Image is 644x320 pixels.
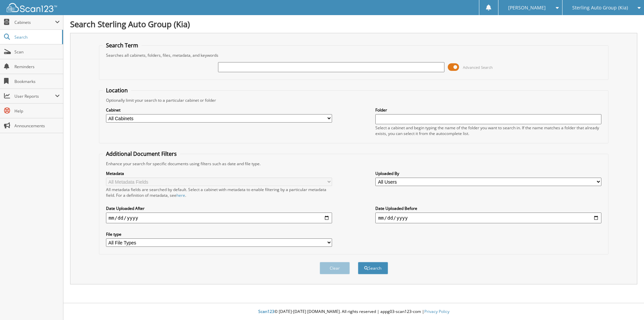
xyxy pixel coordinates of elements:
[14,93,55,99] span: User Reports
[375,213,601,223] input: end
[7,3,57,12] img: scan123-logo-white.svg
[424,309,449,314] a: Privacy Policy
[106,171,332,176] label: Metadata
[463,65,493,70] span: Advanced Search
[375,125,601,136] div: Select a cabinet and begin typing the name of the folder you want to search in. If the name match...
[106,213,332,223] input: start
[14,49,60,55] span: Scan
[103,97,605,103] div: Optionally limit your search to a particular cabinet or folder
[14,79,60,84] span: Bookmarks
[103,42,142,49] legend: Search Term
[103,52,605,58] div: Searches all cabinets, folders, files, metadata, and keywords
[106,231,332,237] label: File type
[63,304,644,320] div: © [DATE]-[DATE] [DOMAIN_NAME]. All rights reserved | appg03-scan123-com |
[508,6,546,10] span: [PERSON_NAME]
[14,123,60,129] span: Announcements
[258,309,274,314] span: Scan123
[375,205,601,211] label: Date Uploaded Before
[176,192,185,198] a: here
[14,34,59,40] span: Search
[320,262,350,274] button: Clear
[358,262,388,274] button: Search
[375,107,601,113] label: Folder
[70,18,637,30] h1: Search Sterling Auto Group (Kia)
[106,187,332,198] div: All metadata fields are searched by default. Select a cabinet with metadata to enable filtering b...
[14,108,60,114] span: Help
[103,150,180,157] legend: Additional Document Filters
[375,171,601,176] label: Uploaded By
[103,161,605,167] div: Enhance your search for specific documents using filters such as date and file type.
[14,64,60,70] span: Reminders
[103,87,131,94] legend: Location
[14,19,55,25] span: Cabinets
[572,6,628,10] span: Sterling Auto Group (Kia)
[106,205,332,211] label: Date Uploaded After
[106,107,332,113] label: Cabinet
